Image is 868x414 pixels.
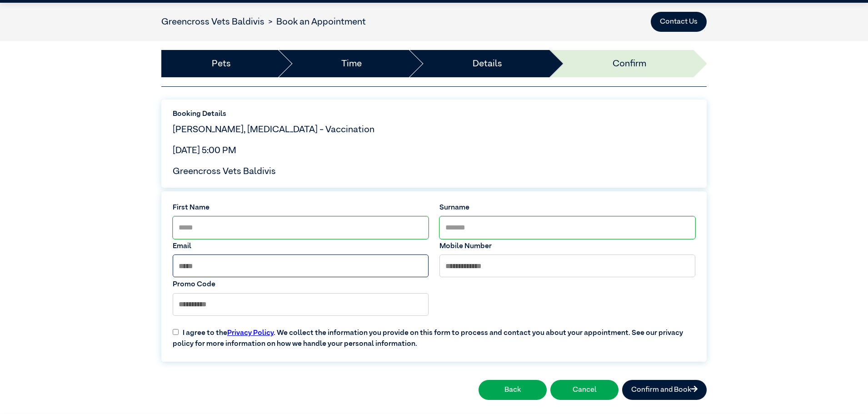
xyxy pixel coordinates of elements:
[550,380,619,400] button: Cancel
[173,167,276,176] span: Greencross Vets Baldivis
[161,15,366,29] nav: breadcrumb
[227,329,274,337] a: Privacy Policy
[264,15,366,29] li: Book an Appointment
[341,57,362,70] a: Time
[173,146,236,155] span: [DATE] 5:00 PM
[173,329,179,335] input: I agree to thePrivacy Policy. We collect the information you provide on this form to process and ...
[439,241,695,252] label: Mobile Number
[161,17,264,26] a: Greencross Vets Baldivis
[622,380,707,400] button: Confirm and Book
[473,57,502,70] a: Details
[167,320,701,349] label: I agree to the . We collect the information you provide on this form to process and contact you a...
[173,279,429,290] label: Promo Code
[173,109,695,120] label: Booking Details
[439,202,695,213] label: Surname
[651,12,707,32] button: Contact Us
[173,241,429,252] label: Email
[173,125,374,134] span: [PERSON_NAME], [MEDICAL_DATA] - Vaccination
[173,202,429,213] label: First Name
[212,57,231,70] a: Pets
[479,380,547,400] button: Back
